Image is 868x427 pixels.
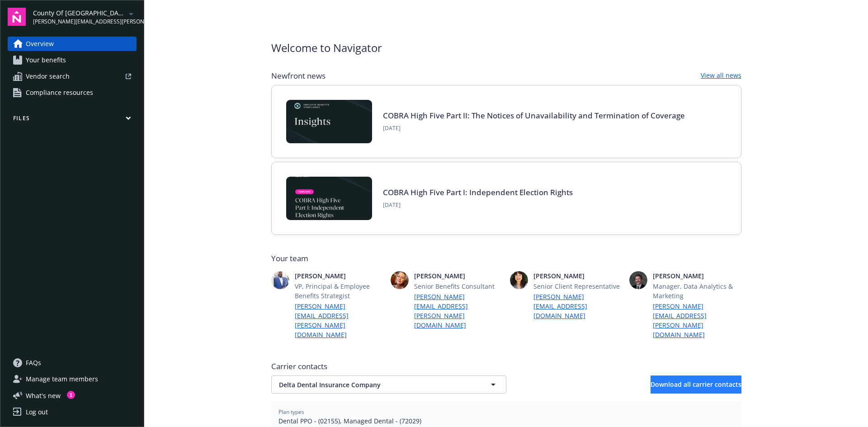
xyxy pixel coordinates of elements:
[414,282,503,291] span: Senior Benefits Consultant
[533,271,622,281] span: [PERSON_NAME]
[414,292,503,330] a: [PERSON_NAME][EMAIL_ADDRESS][PERSON_NAME][DOMAIN_NAME]
[26,372,98,386] span: Manage team members
[286,177,372,220] img: BLOG-Card Image - Compliance - COBRA High Five Pt 1 07-18-25.jpg
[391,271,409,289] img: photo
[295,271,383,281] span: [PERSON_NAME]
[8,391,75,400] button: What's new1
[8,85,137,100] a: Compliance resources
[383,201,573,209] span: [DATE]
[67,391,75,399] div: 1
[414,271,503,281] span: [PERSON_NAME]
[651,375,741,394] button: Download all carrier contacts
[26,37,54,51] span: Overview
[629,271,647,289] img: photo
[271,253,741,264] span: Your team
[653,271,741,281] span: [PERSON_NAME]
[26,356,41,370] span: FAQs
[533,282,622,291] span: Senior Client Representative
[271,375,506,394] button: Delta Dental Insurance Company
[8,114,137,126] button: Files
[533,292,622,320] a: [PERSON_NAME][EMAIL_ADDRESS][DOMAIN_NAME]
[26,405,48,419] div: Log out
[510,271,528,289] img: photo
[8,372,137,386] a: Manage team members
[383,187,573,197] a: COBRA High Five Part I: Independent Election Rights
[651,380,741,389] span: Download all carrier contacts
[383,124,685,132] span: [DATE]
[26,85,93,100] span: Compliance resources
[8,356,137,370] a: FAQs
[33,8,126,18] span: County Of [GEOGRAPHIC_DATA]
[701,70,741,81] a: View all news
[8,53,137,67] a: Your benefits
[653,282,741,300] span: Manager, Data Analytics & Marketing
[8,37,137,51] a: Overview
[26,69,70,84] span: Vendor search
[271,40,382,56] span: Welcome to Navigator
[271,271,289,289] img: photo
[8,8,26,26] img: navigator-logo.svg
[286,100,372,143] img: Card Image - EB Compliance Insights.png
[8,69,137,84] a: Vendor search
[33,18,126,26] span: [PERSON_NAME][EMAIL_ADDRESS][PERSON_NAME][DOMAIN_NAME]
[26,391,61,400] span: What ' s new
[271,70,325,81] span: Newfront news
[278,408,734,416] span: Plan types
[26,53,66,67] span: Your benefits
[295,282,383,300] span: VP, Principal & Employee Benefits Strategist
[271,361,741,372] span: Carrier contacts
[653,301,741,339] a: [PERSON_NAME][EMAIL_ADDRESS][PERSON_NAME][DOMAIN_NAME]
[279,380,467,389] span: Delta Dental Insurance Company
[126,8,137,19] a: arrowDropDown
[295,301,383,339] a: [PERSON_NAME][EMAIL_ADDRESS][PERSON_NAME][DOMAIN_NAME]
[278,416,734,426] span: Dental PPO - (02155), Managed Dental - (72029)
[383,110,685,121] a: COBRA High Five Part II: The Notices of Unavailability and Termination of Coverage
[33,8,137,26] button: County Of [GEOGRAPHIC_DATA][PERSON_NAME][EMAIL_ADDRESS][PERSON_NAME][DOMAIN_NAME]arrowDropDown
